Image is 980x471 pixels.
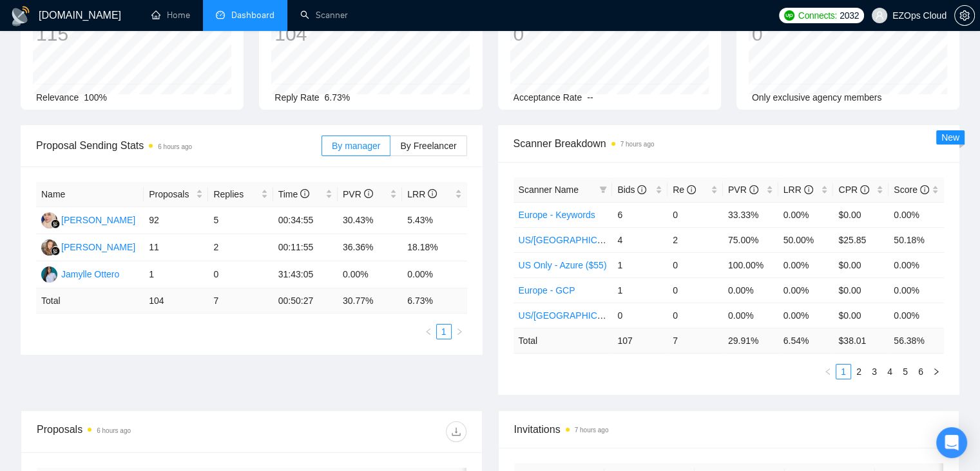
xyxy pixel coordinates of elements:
[889,252,944,277] td: 0.00%
[752,92,882,103] span: Only exclusive agency members
[61,240,135,254] div: [PERSON_NAME]
[519,210,595,220] a: Europe - Keywords
[325,92,351,103] span: 6.73%
[437,325,451,339] a: 1
[436,324,452,339] li: 1
[61,213,135,227] div: [PERSON_NAME]
[213,187,258,201] span: Replies
[519,260,607,270] a: US Only - Azure ($55)
[749,185,758,194] span: info-circle
[402,288,466,314] td: 6.73 %
[428,189,437,198] span: info-circle
[728,185,758,195] span: PVR
[514,421,944,437] span: Invitations
[778,277,834,303] td: 0.00%
[575,426,609,434] time: 7 hours ago
[514,92,582,103] span: Acceptance Rate
[61,267,119,281] div: Jamylle Ottero
[446,421,466,442] button: download
[208,182,273,207] th: Replies
[889,303,944,328] td: 0.00%
[41,214,135,225] a: AJ[PERSON_NAME]
[599,186,607,194] span: filter
[889,277,944,303] td: 0.00%
[421,324,436,339] li: Previous Page
[928,364,944,379] li: Next Page
[687,185,696,194] span: info-circle
[955,10,974,21] span: setting
[898,365,912,379] a: 5
[928,364,944,379] button: right
[144,234,208,261] td: 11
[452,324,467,339] li: Next Page
[867,364,882,379] li: 3
[300,189,309,198] span: info-circle
[144,288,208,314] td: 104
[421,324,436,339] button: left
[274,92,319,103] span: Reply Rate
[208,207,273,234] td: 5
[875,11,884,20] span: user
[231,10,274,21] span: Dashboard
[612,202,668,227] td: 6
[778,202,834,227] td: 0.00%
[936,427,967,458] div: Open Intercom Messenger
[144,207,208,234] td: 92
[612,227,668,252] td: 4
[519,185,579,195] span: Scanner Name
[673,185,696,195] span: Re
[216,10,225,19] span: dashboard
[723,202,778,227] td: 33.33%
[36,137,322,154] span: Proposal Sending Stats
[723,277,778,303] td: 0.00%
[37,421,251,442] div: Proposals
[954,5,975,26] button: setting
[158,143,192,150] time: 6 hours ago
[836,365,850,379] a: 1
[338,207,402,234] td: 30.43%
[273,288,338,314] td: 00:50:27
[833,252,889,277] td: $0.00
[612,303,668,328] td: 0
[36,92,79,103] span: Relevance
[833,328,889,353] td: $ 38.01
[723,328,778,353] td: 29.91 %
[889,328,944,353] td: 56.38 %
[597,180,610,199] span: filter
[617,185,646,195] span: Bids
[514,135,945,152] span: Scanner Breakdown
[860,185,869,194] span: info-circle
[723,227,778,252] td: 75.00%
[833,227,889,252] td: $25.85
[668,252,723,277] td: 0
[456,328,463,336] span: right
[668,328,723,353] td: 7
[208,234,273,261] td: 2
[36,182,144,207] th: Name
[898,364,913,379] li: 5
[784,10,794,21] img: upwork-logo.png
[402,261,466,288] td: 0.00%
[519,235,699,245] a: US/[GEOGRAPHIC_DATA] - Keywords ($45)
[151,10,190,21] a: homeHome
[612,277,668,303] td: 1
[778,252,834,277] td: 0.00%
[84,92,107,103] span: 100%
[41,212,57,228] img: AJ
[894,185,928,195] span: Score
[668,227,723,252] td: 2
[51,219,60,228] img: gigradar-bm.png
[820,364,836,379] button: left
[514,328,613,353] td: Total
[149,187,193,201] span: Proposals
[36,288,144,314] td: Total
[723,303,778,328] td: 0.00%
[400,141,456,151] span: By Freelancer
[833,277,889,303] td: $0.00
[407,189,437,199] span: LRR
[668,202,723,227] td: 0
[587,92,593,103] span: --
[612,328,668,353] td: 107
[798,8,837,23] span: Connects:
[920,185,929,194] span: info-circle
